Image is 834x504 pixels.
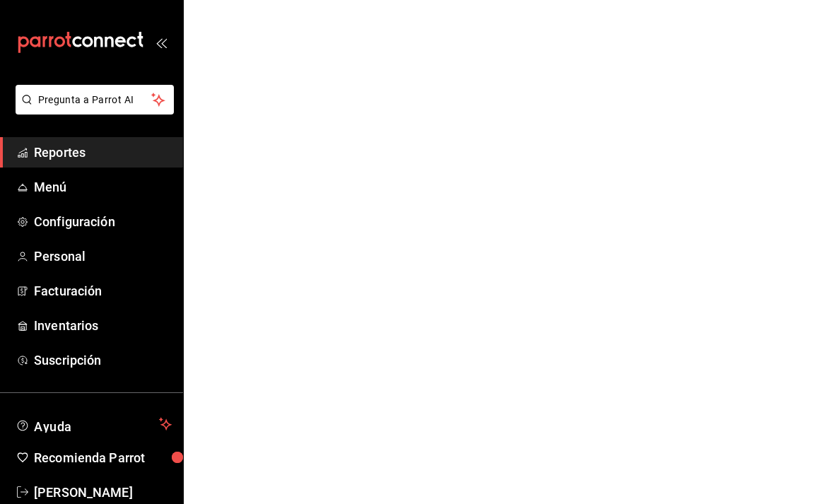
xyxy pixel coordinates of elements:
[34,351,172,370] span: Suscripción
[34,143,172,162] span: Reportes
[10,102,174,117] a: Pregunta a Parrot AI
[34,448,172,467] span: Recomienda Parrot
[34,247,172,266] span: Personal
[34,281,172,300] span: Facturación
[16,85,174,115] button: Pregunta a Parrot AI
[34,483,172,502] span: [PERSON_NAME]
[34,177,172,197] span: Menú
[34,416,153,433] span: Ayuda
[34,212,172,231] span: Configuración
[155,37,167,48] button: open_drawer_menu
[34,316,172,335] span: Inventarios
[38,93,152,107] span: Pregunta a Parrot AI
